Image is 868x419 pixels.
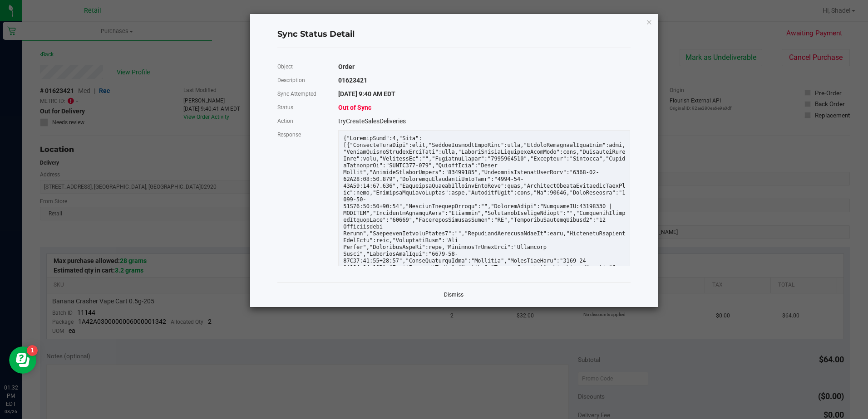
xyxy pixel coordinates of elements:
[271,114,332,128] div: Action
[27,345,38,356] iframe: Resource center unread badge
[338,104,371,111] span: Out of Sync
[331,60,637,73] div: Order
[271,128,332,141] div: Response
[331,114,637,128] div: tryCreateSalesDeliveries
[444,291,464,299] a: Dismiss
[271,60,332,73] div: Object
[277,29,355,40] span: Sync Status Detail
[271,73,332,87] div: Description
[331,87,637,101] div: [DATE] 9:40 AM EDT
[646,16,652,27] button: Close
[271,87,332,101] div: Sync Attempted
[271,101,332,114] div: Status
[9,346,36,374] iframe: Resource center
[336,135,632,305] div: {"LoremipSumd":4,"Sita":[{"ConsecteTuraDipi":elit,"SeddoeIusmodtEmpoRinc":utla,"EtdoloRemagnaalIq...
[331,73,637,87] div: 01623421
